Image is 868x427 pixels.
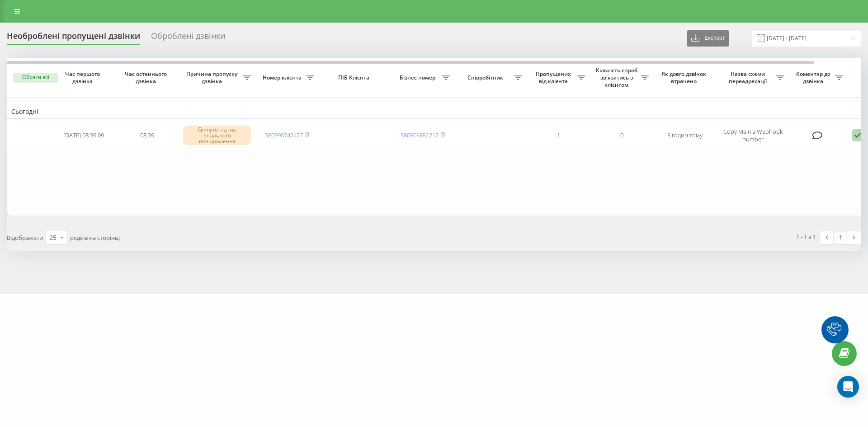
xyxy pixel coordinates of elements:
[59,70,108,84] span: Час першого дзвінка
[687,30,729,47] button: Експорт
[653,121,717,150] td: 5 годин тому
[717,121,789,150] td: Copy Main з Webhook number
[260,74,306,81] span: Номер клієнта
[123,70,171,84] span: Час останнього дзвінка
[401,131,439,139] a: 380505851212
[590,121,653,150] td: 0
[527,121,590,150] td: 1
[796,232,816,241] div: 1 - 1 з 1
[49,233,57,242] div: 25
[531,70,577,84] span: Пропущених від клієнта
[660,70,709,84] span: Як довго дзвінок втрачено
[183,70,243,84] span: Причина пропуску дзвінка
[834,231,847,244] a: 1
[326,74,383,81] span: ПІБ Клієнта
[70,234,120,242] span: рядків на сторінці
[721,70,776,84] span: Назва схеми переадресації
[594,67,641,88] span: Кількість спроб зв'язатись з клієнтом
[7,234,43,242] span: Відображати
[183,126,251,145] div: Скинуто під час вітального повідомлення
[151,31,225,45] div: Оброблені дзвінки
[793,70,835,84] span: Коментар до дзвінка
[115,121,179,150] td: 08:39
[396,74,442,81] span: Бізнес номер
[837,376,859,398] div: Open Intercom Messenger
[265,131,303,139] a: 380990742427
[13,73,58,83] button: Обрати всі
[459,74,514,81] span: Співробітник
[52,121,115,150] td: [DATE] 08:39:09
[7,31,140,45] div: Необроблені пропущені дзвінки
